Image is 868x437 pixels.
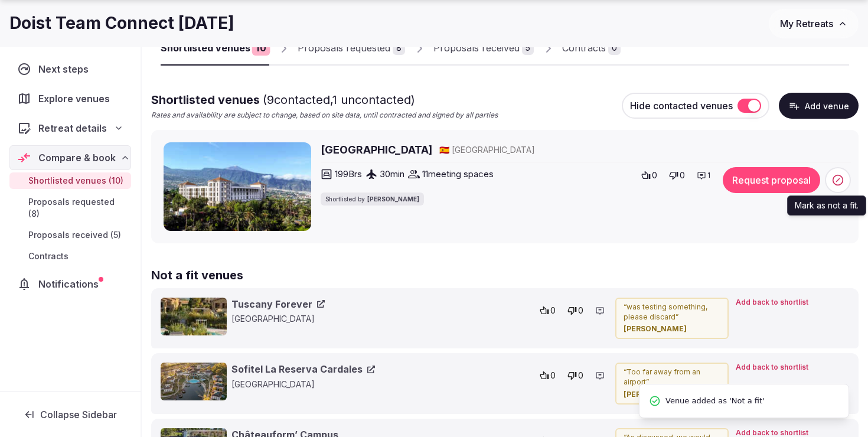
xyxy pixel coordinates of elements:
a: Contracts [9,248,131,265]
div: Shortlisted by [321,193,424,206]
span: Add back to shortlist [736,363,808,373]
span: Compare & book [38,151,116,165]
span: Explore venues [38,92,115,106]
a: Proposals received5 [433,31,534,66]
button: 🇪🇸 [439,144,449,156]
a: Next steps [9,57,131,81]
cite: [PERSON_NAME] [624,390,720,400]
img: Gran Hotel Taoro [164,142,311,231]
a: Explore venues [9,86,131,111]
span: Shortlisted venues [151,93,415,107]
div: Shortlisted venues [161,41,250,55]
p: [GEOGRAPHIC_DATA] [231,313,439,325]
span: 30 min [380,168,404,180]
button: 0 [536,367,559,384]
button: Request proposal [723,167,820,193]
p: [GEOGRAPHIC_DATA] [231,379,439,390]
a: Proposals received (5) [9,227,131,243]
div: Proposals received [433,41,520,55]
a: Proposals requested (8) [9,194,131,222]
div: 8 [393,41,405,55]
span: Notifications [38,277,103,291]
img: Tuscany Forever cover photo [161,298,227,335]
span: Add back to shortlist [736,298,808,308]
span: Proposals requested (8) [28,196,126,220]
button: 0 [564,302,587,319]
p: Rates and availability are subject to change, based on site data, until contracted and signed by ... [151,110,498,120]
p: “ Too far away from an airport ” [624,367,720,387]
a: Proposals requested8 [298,31,405,66]
div: Proposals requested [298,41,390,55]
a: Shortlisted venues (10) [9,172,131,189]
a: Contracts0 [562,31,621,66]
button: 0 [564,367,587,384]
span: Shortlisted venues (10) [28,175,123,187]
button: Add venue [779,93,859,119]
h2: Not a fit venues [151,267,859,283]
cite: [PERSON_NAME] [624,324,720,334]
p: “ was testing something, please discard ” [624,302,720,322]
div: 5 [522,41,534,55]
span: 0 [578,370,583,381]
span: 0 [550,370,556,381]
span: My Retreats [780,18,833,30]
p: Mark as not a fit. [795,200,859,211]
span: 🇪🇸 [439,145,449,155]
span: ( 9 contacted, 1 uncontacted) [263,93,415,107]
a: Notifications [9,272,131,296]
span: Contracts [28,250,68,262]
span: Proposals received (5) [28,229,121,241]
button: 0 [638,167,661,184]
span: 199 Brs [335,168,362,180]
img: Sofitel La Reserva Cardales cover photo [161,363,227,400]
span: Hide contacted venues [630,100,733,112]
span: 1 [707,171,710,181]
a: Shortlisted venues10 [161,31,269,66]
span: 0 [578,305,583,317]
span: [GEOGRAPHIC_DATA] [452,144,535,156]
div: 0 [608,41,621,55]
span: Collapse Sidebar [40,409,117,420]
a: [GEOGRAPHIC_DATA] [321,142,432,157]
span: 0 [652,169,657,181]
button: 0 [665,167,688,184]
span: [PERSON_NAME] [367,195,419,203]
span: Retreat details [38,121,107,135]
div: 10 [252,40,270,56]
div: Contracts [562,41,606,55]
button: Collapse Sidebar [9,402,131,428]
button: My Retreats [769,9,859,38]
h1: Doist Team Connect [DATE] [9,12,234,35]
button: 0 [536,302,559,319]
span: 0 [680,169,685,181]
a: Sofitel La Reserva Cardales [231,363,375,376]
span: Venue added as 'Not a fit' [665,394,765,408]
span: 11 meeting spaces [422,168,494,180]
a: Tuscany Forever [231,298,325,311]
span: 0 [550,305,556,317]
span: Next steps [38,62,93,76]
